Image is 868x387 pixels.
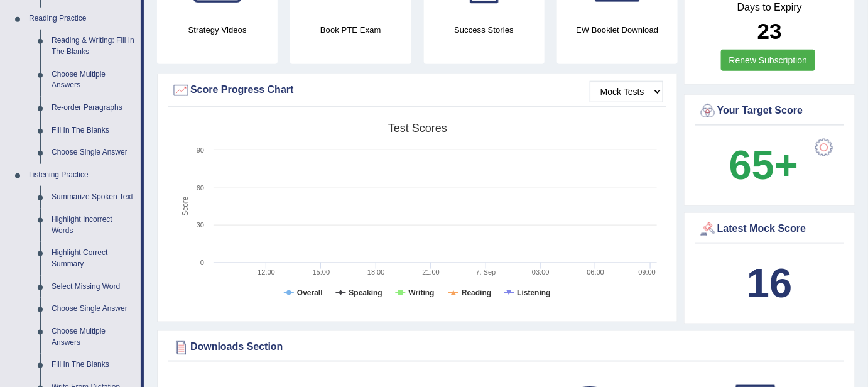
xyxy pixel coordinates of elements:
text: 30 [197,221,204,229]
text: 03:00 [532,268,550,276]
h4: Book PTE Exam [290,23,411,36]
a: Choose Single Answer [46,141,141,164]
text: 90 [197,146,204,154]
a: Reading & Writing: Fill In The Blanks [46,30,141,63]
a: Highlight Correct Summary [46,242,141,275]
tspan: 7. Sep [476,268,496,276]
tspan: Score [181,197,190,217]
text: 18:00 [367,268,385,276]
a: Summarize Spoken Text [46,186,141,209]
tspan: Reading [462,288,491,297]
a: Renew Subscription [721,50,816,71]
text: 15:00 [313,268,330,276]
tspan: Speaking [349,288,382,297]
a: Listening Practice [23,164,141,187]
a: Reading Practice [23,8,141,30]
a: Choose Single Answer [46,298,141,320]
text: 09:00 [639,268,656,276]
a: Fill In The Blanks [46,354,141,376]
b: 16 [747,260,792,306]
text: 21:00 [422,268,440,276]
a: Choose Multiple Answers [46,320,141,354]
a: Re-order Paragraphs [46,97,141,119]
text: 60 [197,184,204,192]
h4: Success Stories [424,23,545,36]
h4: EW Booklet Download [557,23,678,36]
a: Fill In The Blanks [46,119,141,142]
text: 12:00 [258,268,275,276]
text: 0 [200,259,204,266]
div: Score Progress Chart [171,81,663,100]
div: Your Target Score [698,102,841,121]
tspan: Test scores [388,122,447,134]
h4: Strategy Videos [157,23,278,36]
b: 65+ [729,142,798,188]
div: Latest Mock Score [698,220,841,239]
h4: Days to Expiry [698,2,841,13]
text: 06:00 [587,268,605,276]
tspan: Listening [517,288,550,297]
a: Highlight Incorrect Words [46,209,141,242]
b: 23 [757,19,782,43]
a: Choose Multiple Answers [46,63,141,97]
tspan: Overall [297,288,323,297]
a: Select Missing Word [46,276,141,298]
tspan: Writing [409,288,435,297]
div: Downloads Section [171,338,841,357]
